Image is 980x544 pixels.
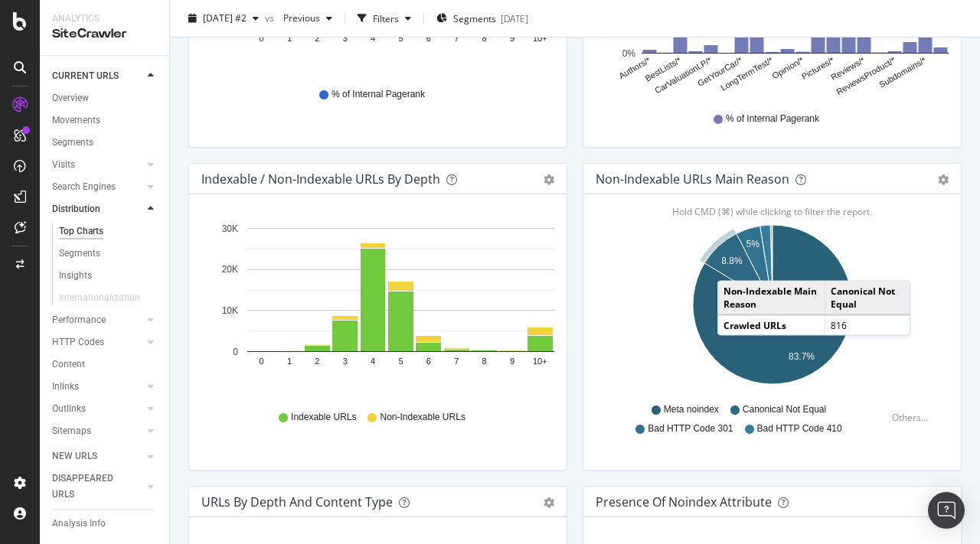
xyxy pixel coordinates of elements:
[52,471,129,503] div: DISAPPEARED URLS
[544,174,554,185] div: gear
[52,68,119,84] div: CURRENT URLS
[746,239,760,249] text: 5%
[52,12,157,25] div: Analytics
[52,516,106,532] div: Analysis Info
[59,290,140,306] div: Internationalization
[52,112,100,129] div: Movements
[800,55,836,81] text: Pictures/*
[718,314,825,334] td: Crawled URLs
[596,494,772,510] div: Presence of noindex attribute
[52,423,91,439] div: Sitemaps
[222,223,238,234] text: 30K
[544,497,554,508] div: gear
[59,223,158,239] a: Top Charts
[52,135,93,151] div: Segments
[222,265,238,275] text: 20K
[501,11,528,24] div: [DATE]
[52,157,75,173] div: Visits
[59,268,92,284] div: Insights
[59,246,100,262] div: Segments
[52,334,143,350] a: HTTP Codes
[52,448,97,464] div: NEW URLS
[533,357,547,366] text: 10+
[371,357,375,366] text: 4
[52,25,157,43] div: SiteCrawler
[52,448,143,464] a: NEW URLS
[52,179,143,195] a: Search Engines
[52,112,158,129] a: Movements
[265,11,277,24] span: vs
[430,6,534,31] button: Segments[DATE]
[825,314,910,334] td: 816
[343,34,348,44] text: 3
[596,171,789,187] div: Non-Indexable URLs Main Reason
[617,55,652,80] text: Authors/*
[233,347,238,357] text: 0
[291,411,356,424] span: Indexable URLs
[743,403,826,416] span: Canonical Not Equal
[928,492,965,529] div: Open Intercom Messenger
[52,401,143,417] a: Outlinks
[426,34,431,44] text: 6
[371,34,375,44] text: 4
[52,179,116,195] div: Search Engines
[52,379,79,395] div: Inlinks
[222,305,238,316] text: 10K
[260,34,264,44] text: 0
[510,34,514,44] text: 9
[835,55,897,96] text: ReviewsProduct/*
[287,34,292,44] text: 1
[52,201,143,217] a: Distribution
[59,290,155,306] a: Internationalization
[201,171,440,187] div: Indexable / Non-Indexable URLs by Depth
[332,88,425,101] span: % of Internal Pagerank
[596,219,949,396] svg: A chart.
[52,379,143,395] a: Inlinks
[533,34,547,44] text: 10+
[203,11,247,24] span: 2025 Aug. 31st #2
[482,34,487,44] text: 8
[59,246,158,262] a: Segments
[726,112,819,125] span: % of Internal Pagerank
[453,11,496,24] span: Segments
[52,157,143,173] a: Visits
[482,357,487,366] text: 8
[825,282,910,314] td: Canonical Not Equal
[201,494,393,510] div: URLs by Depth and Content Type
[52,201,100,217] div: Distribution
[426,357,431,366] text: 6
[277,11,320,24] span: Previous
[52,401,86,417] div: Outlinks
[454,357,459,366] text: 7
[757,422,842,435] span: Bad HTTP Code 410
[52,312,143,328] a: Performance
[277,6,338,31] button: Previous
[696,55,744,88] text: GetYourCar/*
[938,174,949,185] div: gear
[892,411,935,424] div: Others...
[398,34,403,44] text: 5
[343,357,348,366] text: 3
[351,6,417,31] button: Filters
[52,357,85,373] div: Content
[653,55,714,96] text: CarValuationLP/*
[789,351,815,362] text: 83.7%
[718,282,825,314] td: Non-Indexable Main Reason
[52,90,89,106] div: Overview
[260,357,264,366] text: 0
[52,312,106,328] div: Performance
[721,256,743,266] text: 8.8%
[59,223,103,239] div: Top Charts
[52,334,104,350] div: HTTP Codes
[315,357,319,366] text: 2
[877,55,928,90] text: Subdomains/*
[52,68,143,84] a: CURRENT URLS
[201,219,554,396] svg: A chart.
[52,90,158,106] a: Overview
[287,357,292,366] text: 1
[510,357,514,366] text: 9
[770,55,805,80] text: Opinion/*
[52,516,158,532] a: Analysis Info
